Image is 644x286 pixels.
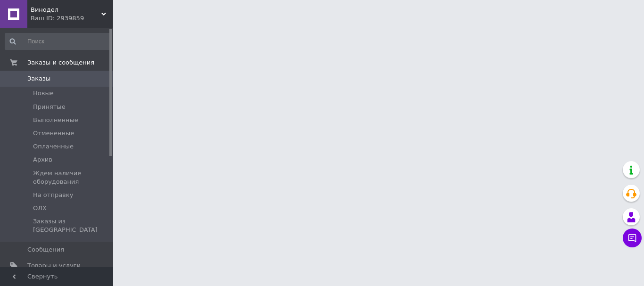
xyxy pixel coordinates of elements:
span: Ждем наличие оборудования [33,169,110,186]
span: Отмененные [33,129,74,138]
span: Заказы [27,74,50,83]
span: Заказы из [GEOGRAPHIC_DATA] [33,217,110,234]
span: Винодел [31,6,101,14]
span: Принятые [33,103,66,111]
span: Новые [33,89,54,98]
span: Заказы и сообщения [27,58,94,67]
span: ОЛХ [33,204,47,212]
span: Товары и услуги [27,261,81,270]
span: Архив [33,155,52,164]
input: Поиск [5,33,111,50]
span: Сообщения [27,245,64,254]
span: На отправку [33,191,73,199]
span: Оплаченные [33,142,74,151]
div: Ваш ID: 2939859 [31,14,113,23]
span: Выполненные [33,116,78,124]
button: Чат с покупателем [623,229,642,247]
